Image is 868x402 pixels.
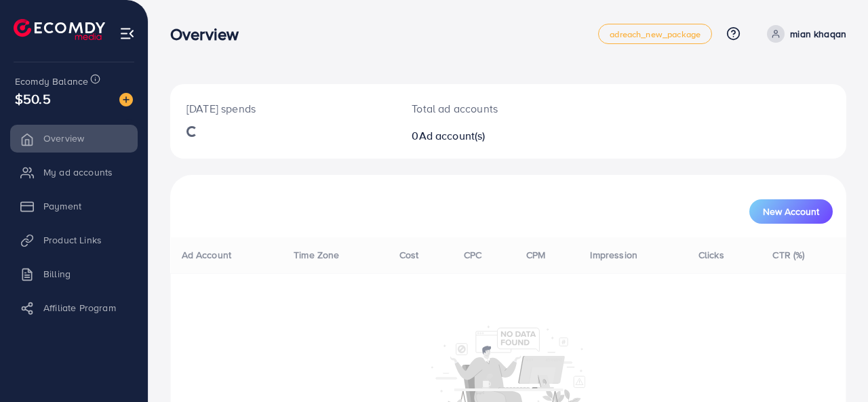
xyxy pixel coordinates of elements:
[15,89,51,108] span: $50.5
[763,207,819,216] span: New Account
[412,100,548,117] p: Total ad accounts
[412,129,548,142] h2: 0
[790,26,846,42] p: mian khaqan
[762,25,846,43] a: mian khaqan
[419,128,486,143] span: Ad account(s)
[610,30,701,39] span: adreach_new_package
[749,199,833,224] button: New Account
[14,19,105,40] img: logo
[598,24,712,44] a: adreach_new_package
[15,75,88,88] span: Ecomdy Balance
[119,93,133,106] img: image
[186,100,379,117] p: [DATE] spends
[119,26,135,41] img: menu
[170,24,250,44] h3: Overview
